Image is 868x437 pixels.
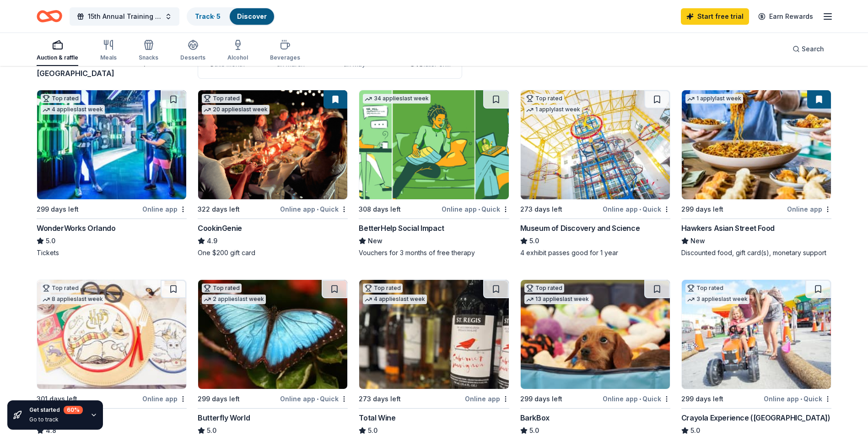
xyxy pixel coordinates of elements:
div: Top rated [202,284,242,293]
div: Auction & raffle [37,54,78,61]
div: Snacks [139,54,158,61]
div: results [37,57,187,79]
div: Desserts [180,54,205,61]
span: 5.0 [368,425,377,436]
div: Go to track [29,416,83,423]
div: 8 applies last week [41,295,105,304]
a: Start free trial [681,8,749,25]
span: 4.9 [207,235,217,246]
div: Beverages [270,54,300,61]
div: Hawkers Asian Street Food [681,223,775,234]
div: 3 applies last week [685,295,749,304]
div: Top rated [41,284,81,293]
div: Online app [142,393,187,404]
span: 5.0 [529,235,539,246]
div: 299 days left [681,204,723,215]
div: Top rated [685,284,725,293]
div: 1 apply last week [685,94,743,104]
div: Alcohol [227,54,248,61]
div: 273 days left [520,204,562,215]
a: Image for BetterHelp Social Impact34 applieslast week308 days leftOnline app•QuickBetterHelp Soci... [359,90,509,257]
span: Search [802,44,824,55]
button: Auction & raffle [37,36,78,66]
div: 4 applies last week [41,105,105,115]
span: 5.0 [529,425,539,436]
div: Online app [142,203,187,215]
div: WonderWorks Orlando [37,223,115,234]
div: Top rated [363,284,403,293]
span: 5.0 [46,235,55,246]
button: Alcohol [227,36,248,66]
span: • [478,206,480,213]
div: Online app Quick [442,203,509,215]
div: One $200 gift card [198,248,348,257]
button: Track· 5Discover [187,7,275,26]
span: 15th Annual Training Conference [88,11,161,22]
div: BarkBox [520,412,550,423]
div: Top rated [41,94,81,103]
div: Top rated [202,94,242,103]
img: Image for Butterfly World [198,280,347,389]
div: Tickets [37,248,187,257]
span: • [317,206,318,213]
div: Online app Quick [764,393,831,404]
img: Image for Crayola Experience (Orlando) [682,280,831,389]
img: Image for BetterHelp Social Impact [359,90,508,199]
img: Image for BarkBox [521,280,670,389]
div: 1 apply last week [524,105,582,115]
span: • [800,395,802,403]
a: Image for WonderWorks OrlandoTop rated4 applieslast week299 days leftOnline appWonderWorks Orland... [37,90,187,257]
img: Image for Hawkers Asian Street Food [682,90,831,199]
a: Track· 5 [195,12,221,20]
a: Earn Rewards [753,8,819,25]
div: Top rated [524,284,564,293]
div: 299 days left [681,393,723,404]
img: Image for WonderWorks Orlando [37,90,186,199]
div: 2 applies last week [202,295,266,304]
div: 4 applies last week [363,295,427,304]
div: CookinGenie [198,223,242,234]
span: • [639,206,641,213]
div: Discounted food, gift card(s), monetary support [681,248,831,257]
div: Online app Quick [280,393,348,404]
div: BetterHelp Social Impact [359,223,444,234]
div: Total Wine [359,412,395,423]
a: Home [37,5,62,27]
div: Museum of Discovery and Science [520,223,640,234]
button: 15th Annual Training Conference [70,7,179,26]
a: Image for Museum of Discovery and ScienceTop rated1 applylast week273 days leftOnline app•QuickMu... [520,90,670,257]
button: Beverages [270,36,300,66]
div: Vouchers for 3 months of free therapy [359,248,509,257]
div: 299 days left [198,393,240,404]
div: Get started [29,406,83,414]
div: Meals [100,54,117,61]
div: Online app [787,203,831,215]
div: 308 days left [359,204,401,215]
button: Search [785,40,831,58]
a: Image for CookinGenieTop rated20 applieslast week322 days leftOnline app•QuickCookinGenie4.9One $... [198,90,348,257]
div: 13 applies last week [524,295,591,304]
img: Image for Museum of Discovery and Science [521,90,670,199]
div: 299 days left [37,204,79,215]
div: Butterfly World [198,412,250,423]
span: New [690,235,705,246]
button: Desserts [180,36,205,66]
div: 4 exhibit passes good for 1 year [520,248,670,257]
img: Image for CookinGenie [198,90,347,199]
div: 322 days left [198,204,240,215]
img: Image for Total Wine [359,280,508,389]
div: 299 days left [520,393,562,404]
span: New [368,235,383,246]
div: Crayola Experience ([GEOGRAPHIC_DATA]) [681,412,830,423]
div: Online app Quick [603,393,670,404]
img: Image for Oriental Trading [37,280,186,389]
a: Image for Hawkers Asian Street Food1 applylast week299 days leftOnline appHawkers Asian Street Fo... [681,90,831,257]
div: Online app Quick [603,203,670,215]
span: 5.0 [207,425,216,436]
div: 20 applies last week [202,105,270,115]
div: Online app [465,393,509,404]
span: • [639,395,641,403]
div: 273 days left [359,393,401,404]
a: Discover [237,12,267,20]
button: Meals [100,36,117,66]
